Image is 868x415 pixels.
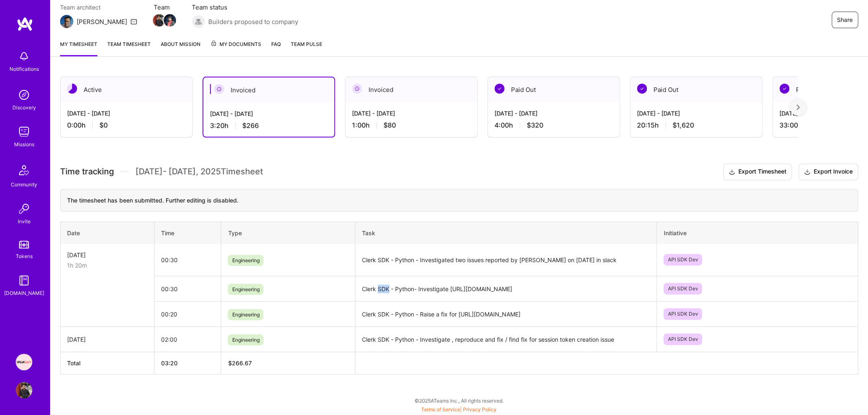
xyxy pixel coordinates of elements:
[60,222,154,244] th: Date
[16,382,32,398] img: User Avatar
[154,352,221,374] th: 03:20
[228,255,263,266] span: Engineering
[804,168,810,176] i: icon Download
[67,335,147,344] div: [DATE]
[291,41,322,47] span: Team Pulse
[228,309,263,320] span: Engineering
[796,104,800,110] img: right
[637,121,755,130] div: 20:15 h
[494,121,613,130] div: 4:00 h
[154,327,221,352] td: 02:00
[17,17,33,31] img: logo
[488,77,620,102] div: Paid Out
[60,3,137,12] span: Team architect
[214,84,224,94] img: Invoiced
[494,84,504,94] img: Paid Out
[19,241,29,249] img: tokens
[221,352,355,374] th: $266.67
[154,222,221,244] th: Time
[77,17,127,26] div: [PERSON_NAME]
[67,251,147,259] div: [DATE]
[494,109,613,118] div: [DATE] - [DATE]
[383,121,396,130] span: $80
[16,87,32,103] img: discovery
[221,222,355,244] th: Type
[345,77,477,102] div: Invoiced
[99,121,108,130] span: $0
[723,164,792,180] button: Export Timesheet
[210,109,328,118] div: [DATE] - [DATE]
[663,308,702,320] span: API SDK Dev
[352,121,470,130] div: 1:00 h
[67,109,186,118] div: [DATE] - [DATE]
[728,168,735,176] i: icon Download
[673,121,694,130] span: $1,620
[192,3,298,12] span: Team status
[352,84,362,94] img: Invoiced
[637,109,755,118] div: [DATE] - [DATE]
[630,77,762,102] div: Paid Out
[60,40,97,56] a: My timesheet
[355,327,657,352] td: Clerk SDK - Python - Investigate , reproduce and fix / find fix for session token creation issue
[352,109,470,118] div: [DATE] - [DATE]
[837,16,853,24] span: Share
[355,244,657,276] td: Clerk SDK - Python - Investigated two issues reported by [PERSON_NAME] on [DATE] in slack
[60,166,114,177] span: Time tracking
[16,200,32,217] img: Invite
[16,272,32,289] img: guide book
[355,302,657,327] td: Clerk SDK - Python - Raise a fix for [URL][DOMAIN_NAME]
[107,40,151,56] a: Team timesheet
[67,121,186,130] div: 0:00 h
[663,283,702,294] span: API SDK Dev
[10,65,39,73] div: Notifications
[60,77,192,102] div: Active
[192,15,205,28] img: Builders proposed to company
[154,302,221,327] td: 00:20
[208,17,298,26] span: Builders proposed to company
[12,103,36,112] div: Discovery
[164,13,175,27] a: Team Member Avatar
[14,140,34,149] div: Missions
[355,222,657,244] th: Task
[779,84,789,94] img: Paid Out
[18,217,31,226] div: Invite
[271,40,281,56] a: FAQ
[657,222,858,244] th: Initiative
[50,390,868,411] div: © 2025 ATeams Inc., All rights reserved.
[67,84,77,94] img: Active
[153,14,165,27] img: Team Member Avatar
[154,3,175,12] span: Team
[203,77,334,103] div: Invoiced
[14,382,34,398] a: User Avatar
[154,276,221,302] td: 00:30
[154,244,221,276] td: 00:30
[527,121,543,130] span: $320
[798,164,858,180] button: Export Invoice
[463,406,497,413] a: Privacy Policy
[164,14,176,27] img: Team Member Avatar
[210,121,328,130] div: 3:20 h
[60,189,858,212] div: The timesheet has been submitted. Further editing is disabled.
[16,48,32,65] img: bell
[161,40,200,56] a: About Mission
[210,40,261,56] a: My Documents
[355,276,657,302] td: Clerk SDK - Python- Investigate [URL][DOMAIN_NAME]
[16,354,32,370] img: Speakeasy: Software Engineer to help Customers write custom functions
[228,284,263,295] span: Engineering
[11,180,37,189] div: Community
[130,18,137,25] i: icon Mail
[4,289,44,297] div: [DOMAIN_NAME]
[637,84,647,94] img: Paid Out
[14,354,34,370] a: Speakeasy: Software Engineer to help Customers write custom functions
[60,352,154,374] th: Total
[60,15,73,28] img: Team Architect
[67,261,147,270] div: 1h 20m
[832,12,858,28] button: Share
[291,40,322,56] a: Team Pulse
[663,254,702,265] span: API SDK Dev
[16,252,33,261] div: Tokens
[16,123,32,140] img: teamwork
[210,40,261,49] span: My Documents
[154,13,164,27] a: Team Member Avatar
[421,406,460,413] a: Terms of Service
